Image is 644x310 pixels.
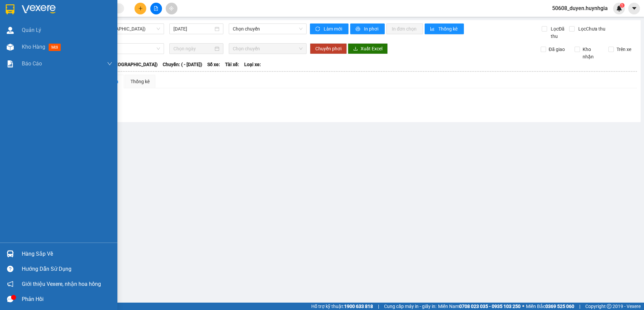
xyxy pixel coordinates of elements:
[7,27,14,34] img: warehouse-icon
[233,44,303,54] span: Chọn chuyến
[22,264,112,274] div: Hướng dẫn sử dụng
[545,304,574,309] strong: 0369 525 060
[356,27,361,32] span: printer
[438,303,521,310] span: Miền Nam
[7,250,14,257] img: warehouse-icon
[344,304,373,309] strong: 1900 633 818
[547,4,613,12] span: 50608_duyen.huynhgia
[425,23,464,34] button: bar-chartThống kê
[107,61,112,66] span: down
[6,4,14,14] img: logo-vxr
[154,6,158,11] span: file-add
[7,44,14,51] img: warehouse-icon
[225,61,239,68] span: Tài xế:
[173,25,213,33] input: 15/08/2025
[166,3,177,14] button: aim
[22,26,41,34] span: Quản Lý
[384,303,436,310] span: Cung cấp máy in - giấy in:
[386,23,423,34] button: In đơn chọn
[616,5,622,11] img: icon-new-feature
[576,25,606,33] span: Lọc Chưa thu
[233,24,303,34] span: Chọn chuyến
[49,44,61,51] span: mới
[7,60,14,67] img: solution-icon
[169,6,174,11] span: aim
[364,25,379,33] span: In phơi
[244,61,261,68] span: Loại xe:
[173,45,213,52] input: Chọn ngày
[324,25,343,33] span: Làm mới
[138,6,143,11] span: plus
[310,43,347,54] button: Chuyển phơi
[430,27,436,32] span: bar-chart
[548,25,569,40] span: Lọc Đã thu
[22,44,45,50] span: Kho hàng
[22,59,42,68] span: Báo cáo
[579,303,580,310] span: |
[7,296,13,302] span: message
[207,61,220,68] span: Số xe:
[526,303,574,310] span: Miền Bắc
[546,46,568,53] span: Đã giao
[522,305,524,308] span: ⚪️
[311,303,373,310] span: Hỗ trợ kỹ thuật:
[459,304,521,309] strong: 0708 023 035 - 0935 103 250
[22,249,112,259] div: Hàng sắp về
[350,23,385,34] button: printerIn phơi
[310,23,348,34] button: syncLàm mới
[135,3,146,14] button: plus
[7,281,13,287] span: notification
[607,304,611,309] span: copyright
[620,3,625,8] sup: 1
[580,46,603,60] span: Kho nhận
[130,78,150,85] div: Thống kê
[315,27,321,32] span: sync
[621,3,623,8] span: 1
[150,3,162,14] button: file-add
[22,280,101,288] span: Giới thiệu Vexere, nhận hoa hồng
[348,43,388,54] button: downloadXuất Excel
[378,303,379,310] span: |
[7,266,13,272] span: question-circle
[628,3,640,14] button: caret-down
[631,5,637,11] span: caret-down
[22,294,112,304] div: Phản hồi
[438,25,459,33] span: Thống kê
[163,61,202,68] span: Chuyến: ( - [DATE])
[614,46,634,53] span: Trên xe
